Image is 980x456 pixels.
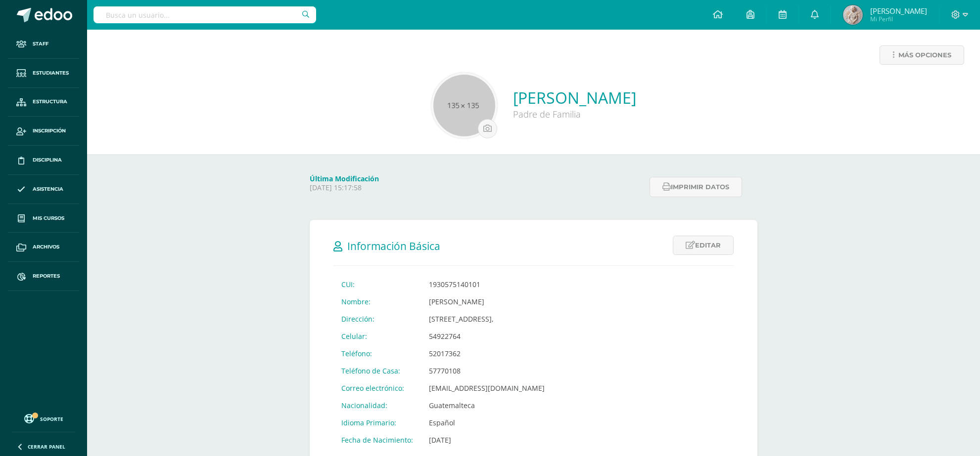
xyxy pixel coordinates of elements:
td: Nacionalidad: [333,397,421,414]
span: Información Básica [347,239,440,253]
td: 57770108 [421,362,553,379]
h4: Última Modificación [310,174,644,183]
td: Nombre: [333,293,421,310]
img: 0721312b14301b3cebe5de6252ad211a.png [843,5,863,25]
td: Dirección: [333,310,421,328]
td: Idioma Primario: [333,414,421,431]
span: Disciplina [33,156,62,164]
td: [DATE] [421,431,553,449]
a: Estudiantes [8,59,79,88]
td: 1930575140101 [421,276,553,293]
div: Padre de Familia [513,108,636,120]
span: Reportes [33,272,60,280]
span: Soporte [40,415,63,422]
td: [PERSON_NAME] [421,293,553,310]
td: Teléfono: [333,345,421,362]
a: Staff [8,30,79,59]
span: Inscripción [33,127,66,135]
span: [PERSON_NAME] [870,6,927,16]
td: Teléfono de Casa: [333,362,421,379]
span: Asistencia [33,185,63,193]
span: Estudiantes [33,69,69,77]
a: Reportes [8,262,79,291]
input: Busca un usuario... [93,6,316,23]
a: Soporte [12,412,75,425]
span: Archivos [33,243,59,251]
td: Correo electrónico: [333,379,421,397]
span: Estructura [33,98,67,106]
a: Más opciones [880,45,964,65]
td: [EMAIL_ADDRESS][DOMAIN_NAME] [421,379,553,397]
a: Disciplina [8,146,79,175]
td: Celular: [333,328,421,345]
a: [PERSON_NAME] [513,87,636,108]
td: Guatemalteca [421,397,553,414]
span: Cerrar panel [28,443,65,450]
span: Staff [33,40,48,48]
a: Editar [673,236,734,255]
span: Mis cursos [33,214,64,222]
span: Mi Perfil [870,15,927,23]
p: [DATE] 15:17:58 [310,183,644,192]
a: Estructura [8,88,79,117]
td: Español [421,414,553,431]
button: Imprimir datos [650,177,742,197]
td: 52017362 [421,345,553,362]
span: Más opciones [898,46,951,64]
a: Mis cursos [8,204,79,233]
td: [STREET_ADDRESS], [421,310,553,328]
td: CUI: [333,276,421,293]
td: Fecha de Nacimiento: [333,431,421,449]
img: 135x135 [433,75,495,136]
a: Asistencia [8,175,79,204]
td: 54922764 [421,328,553,345]
a: Archivos [8,233,79,262]
a: Inscripción [8,117,79,146]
